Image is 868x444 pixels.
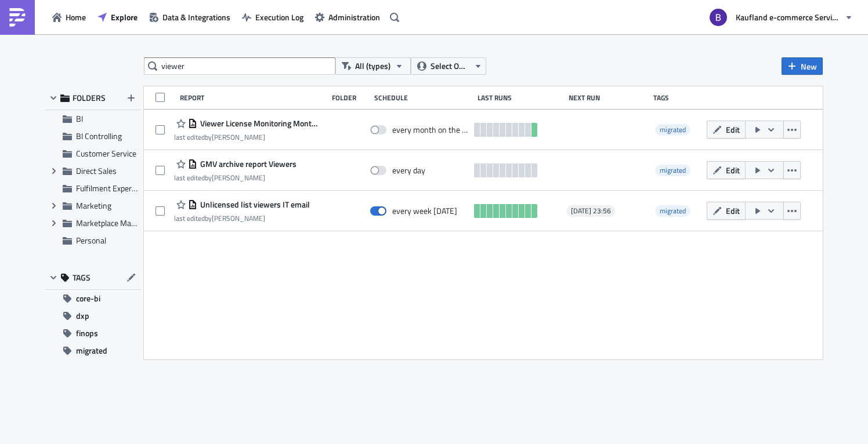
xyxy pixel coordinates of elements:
iframe: Intercom live chat [829,405,856,432]
div: Tags [653,93,702,102]
span: GMV archive report Viewers [197,159,296,169]
img: PushMetrics [8,8,27,27]
span: Viewer License Monitoring Monthly [197,118,321,129]
span: [DATE] 23:56 [571,206,611,216]
span: Edit [726,205,740,217]
span: New [801,60,817,72]
button: Home [46,8,92,26]
button: All (types) [335,57,411,75]
div: Next Run [569,93,648,102]
div: last edited by [PERSON_NAME] [174,133,321,141]
div: every week on Monday [392,206,457,216]
span: migrated [76,342,107,359]
span: Customer Service [76,147,136,159]
button: Data & Integrations [143,8,236,26]
span: Unlicensed list viewers IT email [197,199,310,210]
span: FOLDERS [73,93,106,103]
span: Marketplace Management [76,217,167,229]
div: last edited by [PERSON_NAME] [174,173,296,182]
span: TAGS [73,272,91,283]
span: migrated [660,124,686,135]
div: every day [392,165,425,176]
div: Folder [332,93,368,102]
span: migrated [655,124,690,136]
span: Edit [726,123,740,136]
button: Kaufland e-commerce Services GmbH & Co. KG [703,5,859,30]
span: Personal [76,234,106,246]
span: Direct Sales [76,165,117,177]
span: All (types) [355,60,390,72]
span: Fulfilment Experience [76,182,150,194]
button: finops [45,325,141,342]
span: migrated [660,205,686,216]
span: Explore [111,11,138,23]
div: Last Runs [478,93,563,102]
button: core-bi [45,290,141,307]
button: New [782,57,823,75]
div: Report [180,93,326,102]
span: migrated [655,205,690,217]
button: Edit [707,202,746,220]
div: last edited by [PERSON_NAME] [174,214,310,223]
button: dxp [45,307,141,325]
button: Administration [309,8,386,26]
span: dxp [76,307,89,325]
span: Marketing [76,199,111,212]
span: finops [76,325,98,342]
input: Search Reports [144,57,335,75]
span: BI [76,112,83,125]
button: migrated [45,342,141,359]
button: Edit [707,161,746,179]
img: Avatar [708,8,728,27]
span: core-bi [76,290,100,307]
span: Execution Log [255,11,303,23]
span: Administration [328,11,380,23]
span: Select Owner [431,60,469,72]
div: Schedule [374,93,472,102]
button: Edit [707,121,746,139]
button: Select Owner [411,57,486,75]
span: Home [66,11,86,23]
span: Kaufland e-commerce Services GmbH & Co. KG [736,11,840,23]
div: every month on the 5th [392,125,469,135]
span: migrated [660,165,686,176]
span: Edit [726,164,740,176]
button: Execution Log [236,8,309,26]
span: migrated [655,165,690,176]
span: Data & Integrations [162,11,230,23]
button: Explore [92,8,143,26]
span: BI Controlling [76,130,122,142]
